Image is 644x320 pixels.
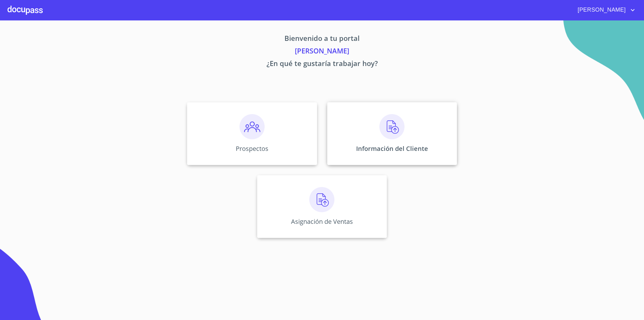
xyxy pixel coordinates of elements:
[309,187,334,212] img: carga.png
[129,33,516,46] p: Bienvenido a tu portal
[239,114,265,139] img: prospectos.png
[129,46,516,58] p: [PERSON_NAME]
[573,5,629,15] span: [PERSON_NAME]
[573,5,636,15] button: account of current user
[236,144,268,153] p: Prospectos
[129,58,516,71] p: ¿En qué te gustaría trabajar hoy?
[379,114,405,139] img: carga.png
[356,144,428,153] p: Información del Cliente
[291,217,353,226] p: Asignación de Ventas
